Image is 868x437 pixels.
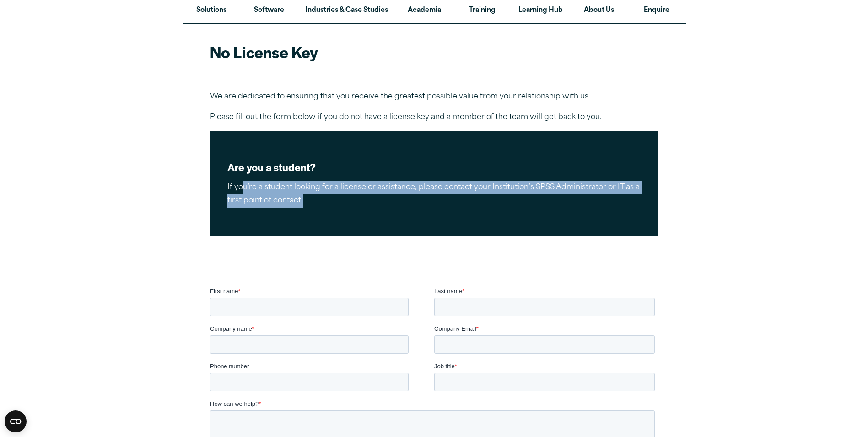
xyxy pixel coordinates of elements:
h2: No License Key [210,42,658,62]
p: If you’re a student looking for a license or assistance, please contact your Institution’s SPSS A... [227,181,641,208]
p: We are dedicated to ensuring that you receive the greatest possible value from your relationship ... [210,90,658,104]
h2: Are you a student? [227,160,641,174]
p: Please fill out the form below if you do not have a license key and a member of the team will get... [210,111,658,124]
button: Open CMP widget [5,410,27,432]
